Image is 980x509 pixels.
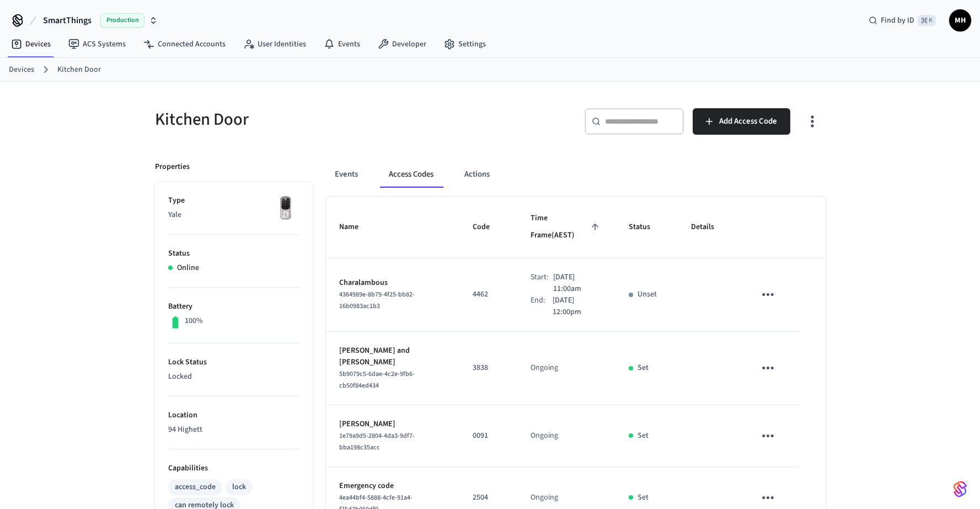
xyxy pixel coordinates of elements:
[553,295,602,318] p: [DATE] 12:00pm
[531,295,553,318] div: End:
[339,277,447,289] p: Charalambous
[473,430,504,442] p: 0091
[456,161,499,188] button: Actions
[860,10,945,30] div: Find by ID⌘ K
[339,219,373,236] span: Name
[135,34,234,54] a: Connected Accounts
[881,15,914,26] span: Find by ID
[950,10,970,30] span: MH
[168,463,299,474] p: Capabilities
[177,262,199,274] p: Online
[339,480,447,492] p: Emergency code
[339,290,415,311] span: 4364989e-8b79-4f25-bb82-16b0983ac1b3
[168,248,299,259] p: Status
[234,34,315,54] a: User Identities
[155,161,190,173] p: Properties
[473,492,504,503] p: 2504
[473,219,504,236] span: Code
[517,332,615,405] td: Ongoing
[517,405,615,467] td: Ongoing
[43,14,92,27] span: SmartThings
[168,410,299,421] p: Location
[918,15,936,26] span: ⌘ K
[326,161,367,188] button: Events
[629,219,665,236] span: Status
[691,219,729,236] span: Details
[473,362,504,374] p: 3838
[719,114,777,129] span: Add Access Code
[168,209,299,221] p: Yale
[168,424,299,436] p: 94 Highett
[339,418,447,430] p: [PERSON_NAME]
[185,315,203,327] p: 100%
[339,345,447,368] p: [PERSON_NAME] and [PERSON_NAME]
[531,272,553,295] div: Start:
[435,34,495,54] a: Settings
[954,480,967,498] img: SeamLogoGradient.69752ec5.svg
[168,301,299,312] p: Battery
[232,481,246,493] div: lock
[531,210,602,245] span: Time Frame(AEST)
[57,64,101,76] a: Kitchen Door
[380,161,442,188] button: Access Codes
[9,64,34,76] a: Devices
[272,195,299,222] img: Yale Assure Touchscreen Wifi Smart Lock, Satin Nickel, Front
[369,34,435,54] a: Developer
[100,13,144,28] span: Production
[339,431,415,452] span: 1e79a9d5-2804-4da3-9df7-bba198c35acc
[339,369,415,390] span: 5b9079c5-6dae-4c2e-9fb6-cb50f84ed434
[168,195,299,206] p: Type
[553,272,603,295] p: [DATE] 11:00am
[949,9,971,31] button: MH
[168,357,299,368] p: Lock Status
[638,492,649,503] p: Set
[168,371,299,383] p: Locked
[638,430,649,442] p: Set
[693,108,790,135] button: Add Access Code
[60,34,135,54] a: ACS Systems
[638,362,649,374] p: Set
[326,161,826,188] div: ant example
[638,289,657,300] p: Unset
[155,108,484,131] h5: Kitchen Door
[473,289,504,300] p: 4462
[175,481,216,493] div: access_code
[315,34,369,54] a: Events
[2,34,60,54] a: Devices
